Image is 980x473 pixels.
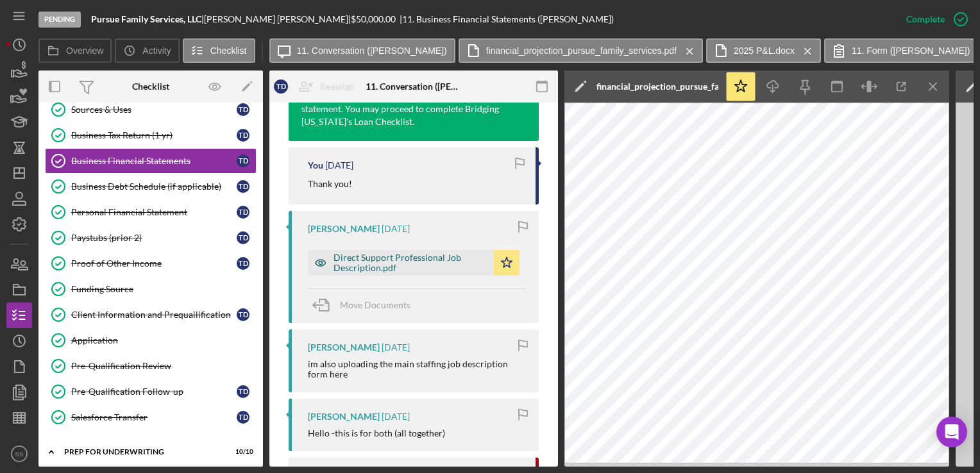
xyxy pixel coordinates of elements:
[66,46,103,56] label: Overview
[45,328,257,353] a: Application
[906,6,945,32] div: Complete
[308,250,520,276] button: Direct Support Professional Job Description.pdf
[351,14,400,24] div: $50,000.00
[320,74,355,99] div: Reassign
[45,276,257,302] a: Funding Source
[334,253,487,273] div: Direct Support Professional Job Description.pdf
[64,448,221,456] div: Prep for Underwriting
[38,12,81,28] div: Pending
[852,46,970,56] label: 11. Form ([PERSON_NAME])
[204,14,351,24] div: [PERSON_NAME] [PERSON_NAME] |
[45,199,257,225] a: Personal Financial StatementTD
[237,154,249,167] div: T D
[71,310,237,320] div: Client Information and Prequailification
[237,385,249,398] div: T D
[734,46,795,56] label: 2025 P&L.docx
[45,302,257,328] a: Client Information and PrequailificationTD
[308,428,445,438] div: Hello -this is for both (all together)
[301,90,513,128] div: Thank you for submitting your business's financial statement. You may proceed to complete Bridgin...
[38,38,112,63] button: Overview
[267,74,367,99] button: TDReassign
[115,38,179,63] button: Activity
[71,386,237,397] div: Pre-Qualification Follow-up
[596,81,718,92] div: financial_projection_pursue_family_services.pdf
[71,412,237,422] div: Salesforce Transfer
[45,225,257,251] a: Paystubs (prior 2)TD
[308,224,380,234] div: [PERSON_NAME]
[71,104,237,115] div: Sources & Uses
[340,299,410,310] span: Move Documents
[71,361,256,371] div: Pre-Qualification Review
[237,206,249,219] div: T D
[400,14,614,24] div: | 11. Business Financial Statements ([PERSON_NAME])
[237,411,249,424] div: T D
[308,342,380,353] div: [PERSON_NAME]
[45,174,257,199] a: Business Debt Schedule (if applicable)TD
[486,46,677,56] label: financial_projection_pursue_family_services.pdf
[132,81,169,92] div: Checklist
[210,46,247,56] label: Checklist
[237,308,249,321] div: T D
[237,129,249,142] div: T D
[71,335,256,345] div: Application
[936,417,967,447] div: Open Intercom Messenger
[308,359,526,379] div: im also uploading the main staffing job description form here
[308,160,323,170] div: You
[269,38,455,63] button: 11. Conversation ([PERSON_NAME])
[142,46,171,56] label: Activity
[91,13,201,24] b: Pursue Family Services, LLC
[45,122,257,148] a: Business Tax Return (1 yr)TD
[71,258,237,269] div: Proof of Other Income
[366,81,462,92] div: 11. Conversation ([PERSON_NAME])
[237,180,249,193] div: T D
[382,411,410,422] time: 2025-07-31 15:20
[230,448,253,456] div: 10 / 10
[237,103,249,116] div: T D
[893,6,974,32] button: Complete
[71,207,237,217] div: Personal Financial Statement
[45,251,257,276] a: Proof of Other IncomeTD
[237,231,249,244] div: T D
[308,289,423,321] button: Move Documents
[183,38,255,63] button: Checklist
[45,97,257,122] a: Sources & UsesTD
[71,181,237,192] div: Business Debt Schedule (if applicable)
[274,79,288,94] div: T D
[45,353,257,379] a: Pre-Qualification Review
[71,156,237,166] div: Business Financial Statements
[308,411,380,422] div: [PERSON_NAME]
[6,441,32,467] button: SS
[45,148,257,174] a: Business Financial StatementsTD
[91,14,204,24] div: |
[706,38,821,63] button: 2025 P&L.docx
[45,379,257,404] a: Pre-Qualification Follow-upTD
[382,224,410,234] time: 2025-07-31 15:25
[237,257,249,270] div: T D
[71,233,237,243] div: Paystubs (prior 2)
[325,160,353,170] time: 2025-08-01 14:40
[824,38,978,63] button: 11. Form ([PERSON_NAME])
[459,38,703,63] button: financial_projection_pursue_family_services.pdf
[15,451,24,458] text: SS
[382,342,410,353] time: 2025-07-31 15:24
[297,46,447,56] label: 11. Conversation ([PERSON_NAME])
[308,177,352,191] p: Thank you!
[71,130,237,140] div: Business Tax Return (1 yr)
[71,284,256,294] div: Funding Source
[45,404,257,430] a: Salesforce TransferTD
